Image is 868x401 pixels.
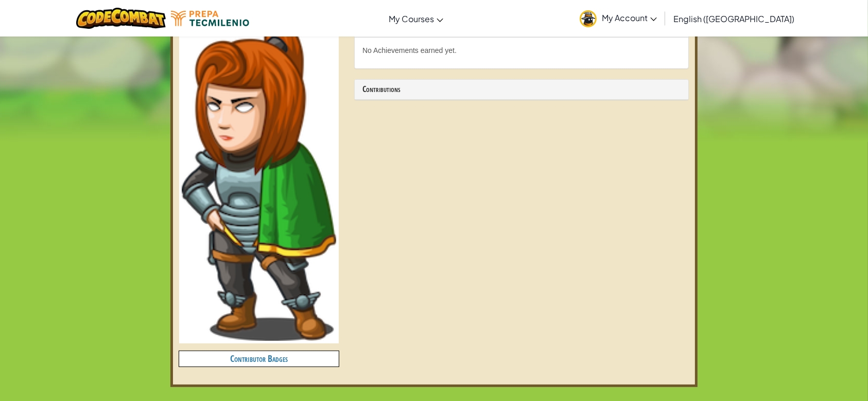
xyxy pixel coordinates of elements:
span: My Courses [389,13,434,24]
span: English ([GEOGRAPHIC_DATA]) [673,13,794,24]
img: avatar [580,10,597,27]
img: CodeCombat logo [76,8,166,29]
a: English ([GEOGRAPHIC_DATA]) [668,5,800,32]
span: My Account [602,12,657,23]
img: Tecmilenio logo [171,11,249,26]
a: My Account [575,2,662,34]
h4: Contributor Badges [179,351,339,366]
p: No Achievements earned yet. [362,45,681,56]
h3: Contributions [362,85,681,94]
a: My Courses [384,5,448,32]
